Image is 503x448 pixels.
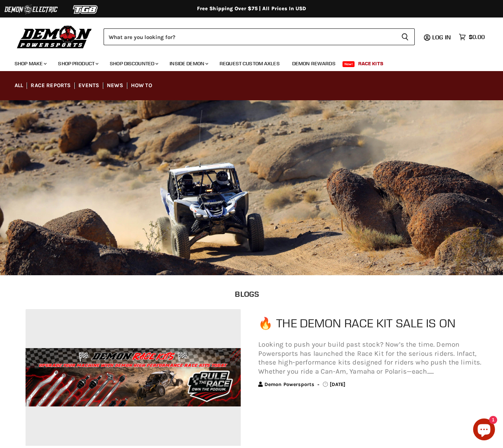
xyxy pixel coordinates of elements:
img: Demon Electric Logo 2 [4,3,58,16]
a: Shop Product [53,56,103,71]
div: | [103,82,103,89]
span: Log in [432,34,451,41]
span: New! [343,61,355,67]
img: TGB Logo 2 [58,3,113,16]
input: Search [104,28,395,45]
a: Demon Rewards [287,56,341,71]
inbox-online-store-chat: Shopify online store chat [471,418,497,442]
img: Demon Powersports [15,24,94,50]
span: $0.00 [469,34,485,40]
a: Request Custom Axles [214,56,285,71]
a: Race Reports [31,82,71,89]
span: - [317,382,320,388]
span: Demon Powersports [264,381,314,387]
a: Inside Demon [164,56,213,71]
a: All [15,82,23,89]
h1: Blogs [235,290,259,299]
div: | [127,82,127,89]
button: Search [395,28,415,45]
span: [DATE] [330,381,346,387]
a: Events [78,82,99,89]
a: $0.00 [455,32,488,42]
a: 🔥 The Demon Race Kit Sale Is On [258,316,456,330]
a: Log in [429,34,455,40]
form: Product [104,28,415,45]
a: How to [131,82,152,89]
a: Race Kits [353,56,389,71]
ul: Main menu [9,53,483,71]
a: Shop Discounted [104,56,163,71]
a: Shop Make [9,56,51,71]
a: News [107,82,123,89]
p: Looking to push your build past stock? Now’s the time. Demon Powersports has launched the Race Ki... [258,340,481,376]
